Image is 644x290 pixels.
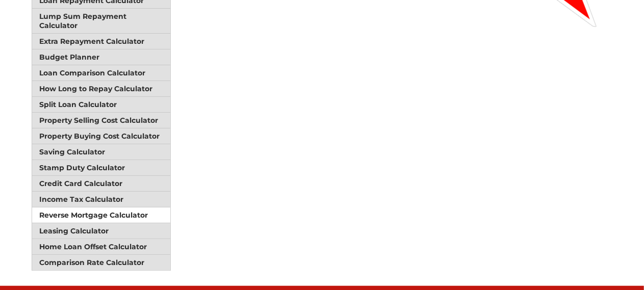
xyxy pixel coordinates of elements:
[32,81,171,97] a: How Long to Repay Calculator
[32,144,171,160] a: Saving Calculator
[32,65,171,81] a: Loan Comparison Calculator
[32,34,171,49] a: Extra Repayment Calculator
[32,207,171,223] a: Reverse Mortgage Calculator
[32,192,171,207] a: Income Tax Calculator
[32,9,171,34] a: Lump Sum Repayment Calculator
[32,223,171,239] a: Leasing Calculator
[32,239,171,255] a: Home Loan Offset Calculator
[32,113,171,128] a: Property Selling Cost Calculator
[32,128,171,144] a: Property Buying Cost Calculator
[32,49,171,65] a: Budget Planner
[32,160,171,176] a: Stamp Duty Calculator
[32,255,171,270] a: Comparison Rate Calculator
[32,176,171,192] a: Credit Card Calculator
[32,97,171,113] a: Split Loan Calculator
